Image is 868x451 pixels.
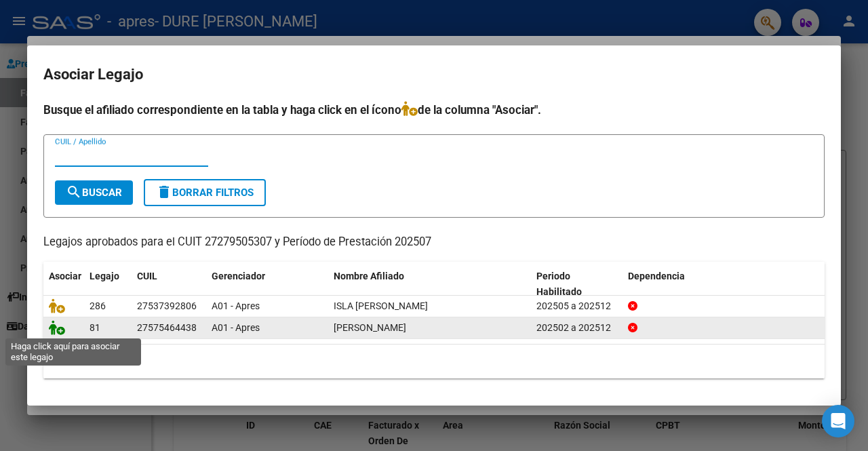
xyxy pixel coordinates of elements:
mat-icon: delete [156,184,172,200]
datatable-header-cell: Asociar [43,262,84,307]
div: Open Intercom Messenger [822,405,854,437]
span: Legajo [90,271,119,281]
mat-icon: search [66,184,82,200]
h2: Asociar Legajo [43,62,825,87]
span: CUIL [137,271,157,281]
span: A01 - Apres [212,322,260,333]
div: 2 registros [43,345,825,378]
span: 286 [90,300,106,311]
span: TRENTUNO ZAFIRA ALELI [334,322,406,333]
p: Legajos aprobados para el CUIT 27279505307 y Período de Prestación 202507 [43,234,825,251]
span: Dependencia [628,271,685,281]
datatable-header-cell: Gerenciador [206,262,328,307]
datatable-header-cell: Nombre Afiliado [328,262,531,307]
datatable-header-cell: CUIL [132,262,206,307]
button: Borrar Filtros [144,179,266,206]
span: Gerenciador [212,271,265,281]
span: Borrar Filtros [156,187,254,199]
span: 81 [90,322,100,333]
div: 27575464438 [137,320,197,336]
span: Buscar [66,187,122,199]
button: Buscar [55,180,133,205]
div: 202505 a 202512 [536,298,617,314]
datatable-header-cell: Dependencia [623,262,825,307]
h4: Busque el afiliado correspondiente en la tabla y haga click en el ícono de la columna "Asociar". [43,101,825,119]
span: Periodo Habilitado [536,271,582,297]
span: Nombre Afiliado [334,271,404,281]
div: 27537392806 [137,298,197,314]
span: Asociar [49,271,81,281]
datatable-header-cell: Periodo Habilitado [531,262,623,307]
div: 202502 a 202512 [536,320,617,336]
span: A01 - Apres [212,300,260,311]
span: ISLA NAHIARA ABIGAIL [334,300,428,311]
datatable-header-cell: Legajo [84,262,132,307]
